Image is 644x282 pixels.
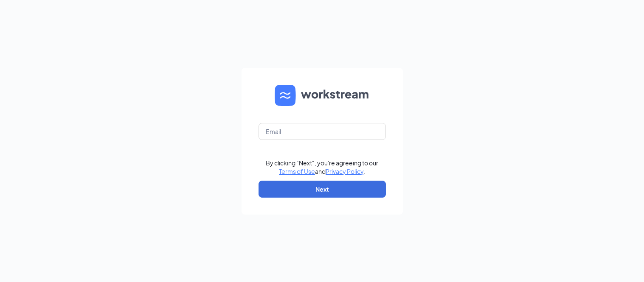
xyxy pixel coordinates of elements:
[259,181,386,198] button: Next
[326,168,363,175] a: Privacy Policy
[266,159,378,176] div: By clicking "Next", you're agreeing to our and .
[279,168,315,175] a: Terms of Use
[259,123,386,140] input: Email
[275,85,370,106] img: WS logo and Workstream text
